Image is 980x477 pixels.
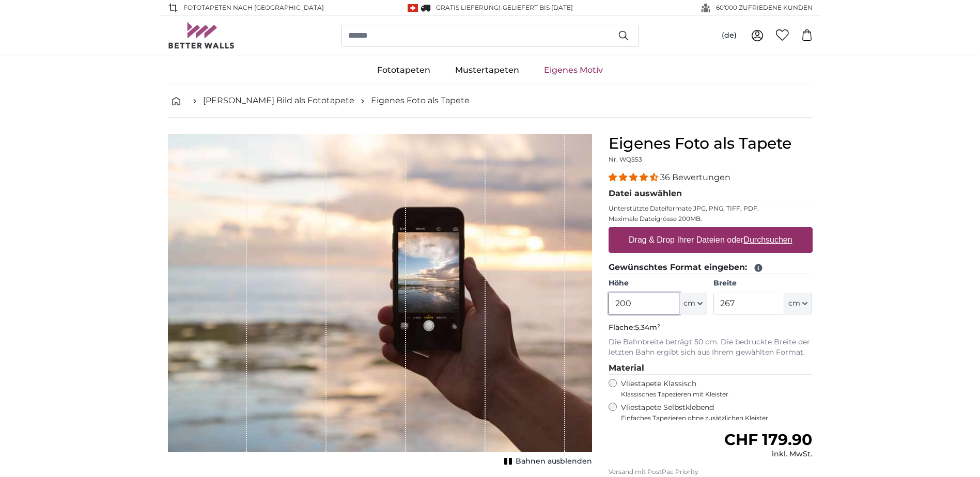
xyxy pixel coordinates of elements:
[365,57,443,84] a: Fototapeten
[203,94,354,107] a: [PERSON_NAME] Bild als Fototapete
[609,134,813,153] h1: Eigenes Foto als Tapete
[716,3,813,12] span: 60'000 ZUFRIEDENE KUNDEN
[371,94,470,107] a: Eigenes Foto als Tapete
[609,187,813,200] legend: Datei auswählen
[621,379,804,399] label: Vliestapete Klassisch
[724,430,812,449] span: CHF 179.90
[683,298,695,309] span: cm
[679,293,707,314] button: cm
[609,172,660,182] span: 4.31 stars
[621,414,813,422] span: Einfaches Tapezieren ohne zusätzlichen Kleister
[436,4,500,11] span: GRATIS Lieferung!
[168,84,813,118] nav: breadcrumbs
[609,261,813,274] legend: Gewünschtes Format eingeben:
[408,4,418,12] img: Schweiz
[501,454,592,469] button: Bahnen ausblenden
[625,230,797,250] label: Drag & Drop Ihrer Dateien oder
[713,278,812,289] label: Breite
[743,235,792,244] u: Durchsuchen
[532,57,615,84] a: Eigenes Motiv
[500,4,573,11] span: -
[635,323,660,332] span: 5.34m²
[621,390,804,399] span: Klassisches Tapezieren mit Kleister
[609,323,813,333] p: Fläche:
[183,3,324,12] span: Fototapeten nach [GEOGRAPHIC_DATA]
[713,26,745,45] button: (de)
[168,22,235,49] img: Betterwalls
[621,403,813,422] label: Vliestapete Selbstklebend
[784,293,812,314] button: cm
[609,362,813,375] legend: Material
[516,456,592,467] span: Bahnen ausblenden
[609,155,642,163] span: Nr. WQ553
[609,337,813,358] p: Die Bahnbreite beträgt 50 cm. Die bedruckte Breite der letzten Bahn ergibt sich aus Ihrem gewählt...
[724,449,812,459] div: inkl. MwSt.
[609,215,813,223] p: Maximale Dateigrösse 200MB.
[660,172,730,182] span: 36 Bewertungen
[609,204,813,213] p: Unterstützte Dateiformate JPG, PNG, TIFF, PDF.
[609,278,707,289] label: Höhe
[443,57,532,84] a: Mustertapeten
[168,134,592,469] div: 1 of 1
[788,298,800,309] span: cm
[503,4,573,11] span: Geliefert bis [DATE]
[609,468,813,476] p: Versand mit PostPac Priority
